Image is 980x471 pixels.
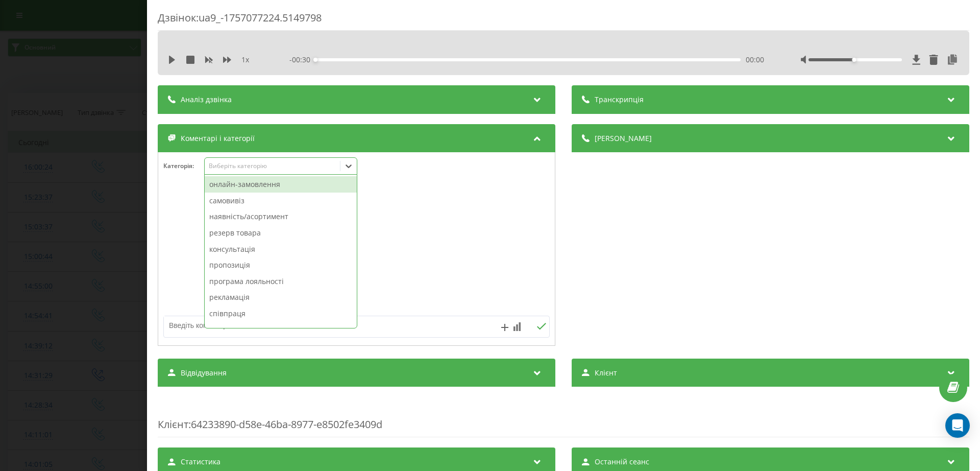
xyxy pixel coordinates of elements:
[205,241,357,257] div: консультація
[158,397,969,437] div: : 64233890-d58e-46ba-8977-e8502fe3409d
[205,176,357,193] div: онлайн-замовлення
[205,273,357,290] div: програма лояльності
[205,289,357,305] div: рекламація
[595,133,652,144] span: [PERSON_NAME]
[945,413,970,438] div: Open Intercom Messenger
[205,305,357,322] div: співпраця
[595,457,649,467] span: Останній сеанс
[209,162,336,170] div: Виберіть категорію
[205,322,357,338] div: резерв столика
[595,368,617,378] span: Клієнт
[289,55,315,65] span: - 00:30
[181,133,255,144] span: Коментарі і категорії
[205,208,357,225] div: наявність/асортимент
[205,225,357,241] div: резерв товара
[163,162,204,170] h4: Категорія :
[181,457,220,467] span: Статистика
[852,58,856,62] div: Accessibility label
[181,368,227,378] span: Відвідування
[158,11,969,31] div: Дзвінок : ua9_-1757077224.5149798
[313,58,317,62] div: Accessibility label
[181,95,232,105] span: Аналіз дзвінка
[241,55,249,65] span: 1 x
[595,95,644,105] span: Транскрипція
[158,417,188,431] span: Клієнт
[746,55,764,65] span: 00:00
[205,257,357,273] div: пропозиція
[205,193,357,209] div: самовивіз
